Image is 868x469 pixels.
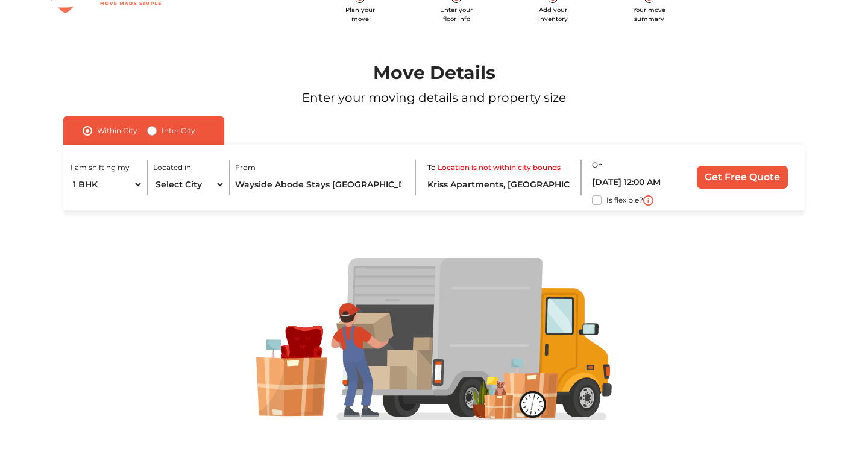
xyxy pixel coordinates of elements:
[97,124,137,138] label: Within City
[153,162,191,173] label: Located in
[606,193,643,206] label: Is flexible?
[697,166,788,189] input: Get Free Quote
[592,172,678,193] input: Select date
[345,6,375,23] span: Plan your move
[633,6,665,23] span: Your move summary
[592,160,603,171] label: On
[235,174,404,195] input: Locality
[427,162,436,173] label: To
[427,174,573,195] input: Locality
[35,89,834,107] p: Enter your moving details and property size
[71,162,130,173] label: I am shifting my
[643,195,653,206] img: i
[235,162,256,173] label: From
[440,6,473,23] span: Enter your floor info
[162,124,195,138] label: Inter City
[35,62,834,84] h1: Move Details
[538,6,568,23] span: Add your inventory
[438,162,561,173] label: Location is not within city bounds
